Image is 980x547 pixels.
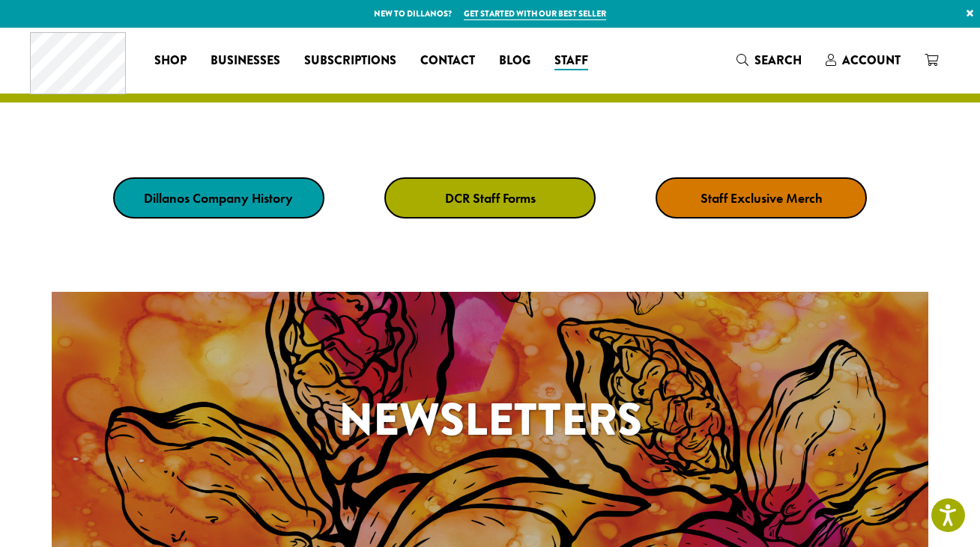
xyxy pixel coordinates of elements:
span: Blog [499,52,530,70]
strong: DCR Staff Forms [445,189,536,207]
strong: Dillanos Company History [144,189,293,207]
a: Staff [542,49,600,73]
span: Subscriptions [304,52,396,70]
a: Shop [142,49,199,73]
span: Businesses [211,52,280,70]
span: Account [842,52,901,69]
h1: Newsletters [52,386,928,453]
span: Contact [420,52,475,70]
a: Staff Exclusive Merch [656,177,867,219]
strong: Staff Exclusive Merch [701,189,823,207]
a: Get started with our best seller [464,7,606,20]
span: Staff [554,52,588,70]
a: Dillanos Company History [113,177,324,219]
a: Search [725,48,814,73]
span: Search [754,52,802,69]
a: DCR Staff Forms [384,177,596,219]
span: Shop [154,52,187,70]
